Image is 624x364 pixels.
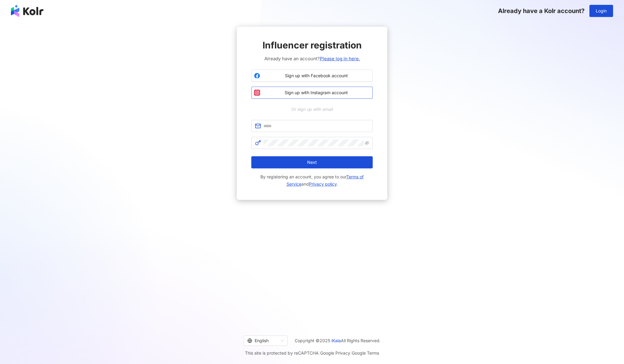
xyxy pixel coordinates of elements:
[263,90,370,96] span: Sign up with Instagram account
[320,56,360,61] a: Please log in here.
[247,336,278,346] div: English
[352,350,379,356] a: Google Terms
[251,156,373,168] button: Next
[589,5,613,17] button: Login
[596,8,607,13] span: Login
[251,70,373,82] button: Sign up with Facebook account
[365,141,369,145] span: eye-invisible
[263,39,362,51] span: Influencer registration
[251,173,373,188] span: By registering an account, you agree to our and .
[350,350,352,356] span: |
[264,55,360,62] span: Already have an account?
[498,7,585,15] span: Already have a Kolr account?
[319,350,320,356] span: |
[287,106,337,113] span: Or sign up with email
[307,160,317,165] span: Next
[245,349,379,357] span: This site is protected by reCAPTCHA
[263,73,370,79] span: Sign up with Facebook account
[331,338,341,343] a: iKala
[251,87,373,99] button: Sign up with Instagram account
[11,5,43,17] img: logo
[295,337,381,344] span: Copyright © 2025 All Rights Reserved.
[309,181,337,187] a: Privacy policy
[320,350,350,356] a: Google Privacy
